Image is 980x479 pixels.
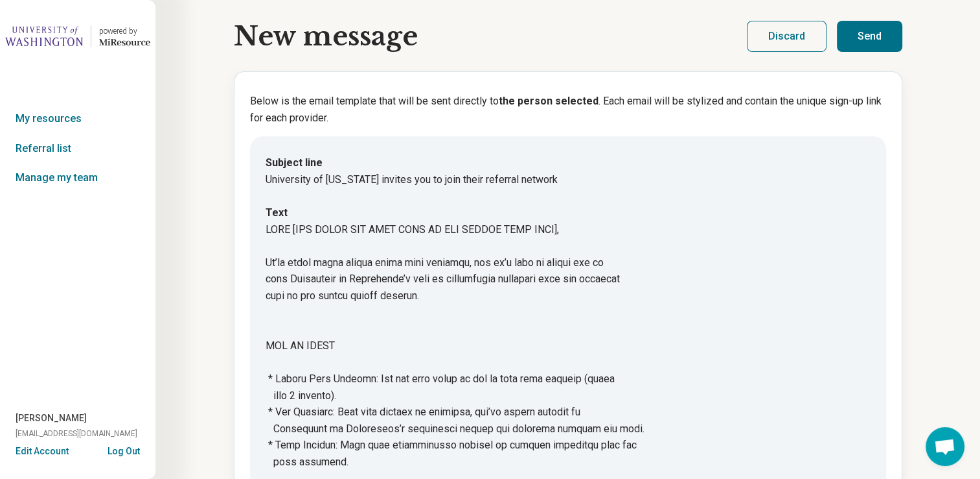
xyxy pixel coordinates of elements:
button: Discard [747,21,826,52]
button: Edit Account [16,445,69,458]
div: Open chat [926,427,964,466]
button: Send [837,21,902,52]
button: Log Out [108,445,140,455]
dt: Text [266,204,871,221]
img: University of Washington [5,21,83,52]
p: Below is the email template that will be sent directly to . Each email will be stylized and conta... [250,93,886,126]
b: the person selected [499,95,598,107]
dt: Subject line [266,154,871,171]
div: powered by [99,25,150,37]
a: University of Washingtonpowered by [5,21,150,52]
h1: New message [234,21,418,51]
span: [PERSON_NAME] [16,411,87,425]
dd: University of [US_STATE] invites you to join their referral network [266,171,871,188]
span: [EMAIL_ADDRESS][DOMAIN_NAME] [16,428,137,439]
